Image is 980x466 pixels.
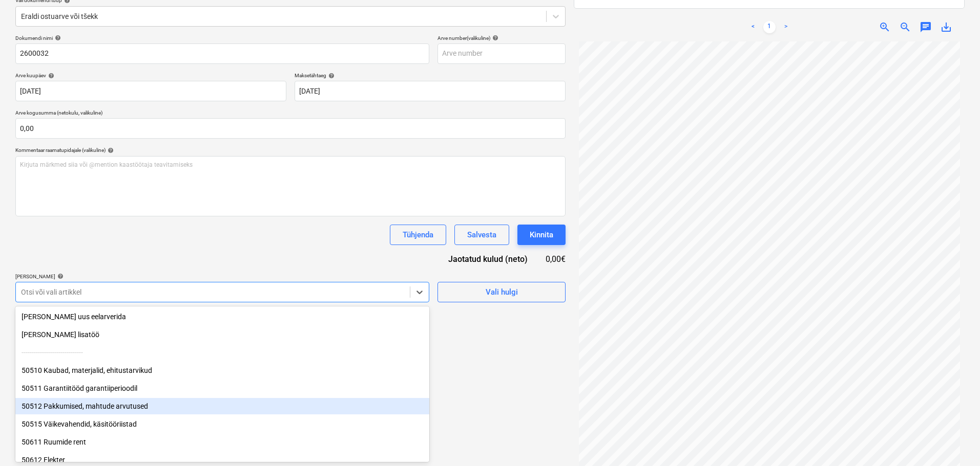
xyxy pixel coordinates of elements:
[15,118,566,139] input: Arve kogusumma (netokulu, valikuline)
[15,308,429,325] div: Lisa uus eelarverida
[15,344,429,361] div: ------------------------------
[15,362,429,379] div: 50510 Kaubad, materjalid, ehitustarvikud
[920,21,932,33] span: chat
[106,147,114,153] span: help
[53,35,61,41] span: help
[544,253,566,265] div: 0,00€
[437,282,566,302] button: Vali hulgi
[46,73,54,79] span: help
[437,35,566,41] div: Arve number (valikuline)
[15,109,566,118] p: Arve kogusumma (netokulu, valikuline)
[929,417,980,466] iframe: Chat Widget
[763,21,776,33] a: Page 1 is your current page
[15,434,429,450] div: 50611 Ruumide rent
[780,21,792,33] a: Next page
[517,225,566,245] button: Kinnita
[15,326,429,343] div: [PERSON_NAME] lisatöö
[295,72,566,79] div: Maksetähtaeg
[15,72,286,79] div: Arve kuupäev
[490,35,498,41] span: help
[403,228,433,241] div: Tühjenda
[390,225,446,245] button: Tühjenda
[879,21,891,33] span: zoom_in
[486,285,518,299] div: Vali hulgi
[55,273,64,279] span: help
[15,43,429,64] input: Dokumendi nimi
[454,225,509,245] button: Salvesta
[15,398,429,414] div: 50512 Pakkumised, mahtude arvutused
[432,253,544,265] div: Jaotatud kulud (neto)
[15,35,429,41] div: Dokumendi nimi
[15,81,286,101] input: Arve kuupäeva pole määratud.
[437,43,566,64] input: Arve number
[747,21,759,33] a: Previous page
[940,21,952,33] span: save_alt
[15,147,566,153] div: Kommentaar raamatupidajale (valikuline)
[15,416,429,432] div: 50515 Väikevahendid, käsitööriistad
[15,326,429,343] div: Lisa uus lisatöö
[15,380,429,396] div: 50511 Garantiitööd garantiiperioodil
[15,308,429,325] div: [PERSON_NAME] uus eelarverida
[467,228,496,241] div: Salvesta
[530,228,553,241] div: Kinnita
[899,21,911,33] span: zoom_out
[295,81,566,101] input: Tähtaega pole määratud
[326,73,335,79] span: help
[15,273,429,280] div: [PERSON_NAME]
